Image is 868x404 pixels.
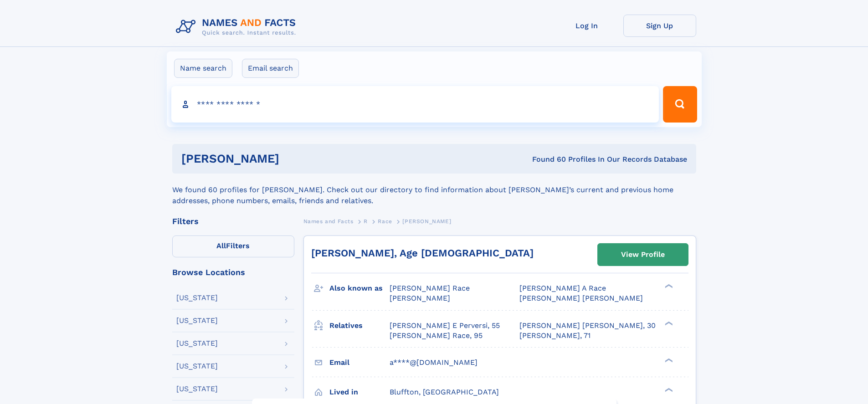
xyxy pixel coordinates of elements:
div: ❯ [663,357,673,363]
a: Sign Up [623,15,696,37]
a: Race [378,215,392,227]
div: [US_STATE] [176,317,218,324]
button: Search Button [663,86,697,123]
a: [PERSON_NAME] [PERSON_NAME], 30 [519,321,656,331]
h3: Email [329,355,390,370]
div: ❯ [663,320,673,326]
img: Logo Names and Facts [172,15,303,39]
span: Race [378,218,392,225]
div: Browse Locations [172,268,294,276]
a: Log In [550,15,623,37]
div: ❯ [663,283,673,289]
div: View Profile [621,244,665,265]
h3: Lived in [329,384,390,400]
a: View Profile [598,244,688,266]
span: [PERSON_NAME] [390,294,450,302]
h1: [PERSON_NAME] [181,153,406,164]
span: All [216,241,226,250]
div: [US_STATE] [176,340,218,347]
div: We found 60 profiles for [PERSON_NAME]. Check out our directory to find information about [PERSON... [172,174,696,206]
a: [PERSON_NAME], 71 [519,331,591,341]
div: ❯ [663,387,673,393]
div: Filters [172,217,294,225]
div: [US_STATE] [176,363,218,370]
span: [PERSON_NAME] A Race [519,284,606,292]
h3: Relatives [329,318,390,333]
a: [PERSON_NAME] E Perversi, 55 [390,321,500,331]
a: [PERSON_NAME] Race, 95 [390,331,483,341]
span: [PERSON_NAME] Race [390,284,470,292]
div: [US_STATE] [176,294,218,302]
span: R [364,218,368,225]
span: [PERSON_NAME] [402,218,451,225]
span: [PERSON_NAME] [PERSON_NAME] [519,294,643,302]
label: Filters [172,235,294,257]
label: Name search [174,59,232,78]
div: [US_STATE] [176,385,218,393]
span: Bluffton, [GEOGRAPHIC_DATA] [390,388,499,396]
input: search input [171,86,659,123]
h3: Also known as [329,281,390,296]
a: R [364,215,368,227]
a: [PERSON_NAME], Age [DEMOGRAPHIC_DATA] [311,247,534,259]
div: Found 60 Profiles In Our Records Database [406,154,687,164]
a: Names and Facts [303,215,354,227]
label: Email search [242,59,299,78]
